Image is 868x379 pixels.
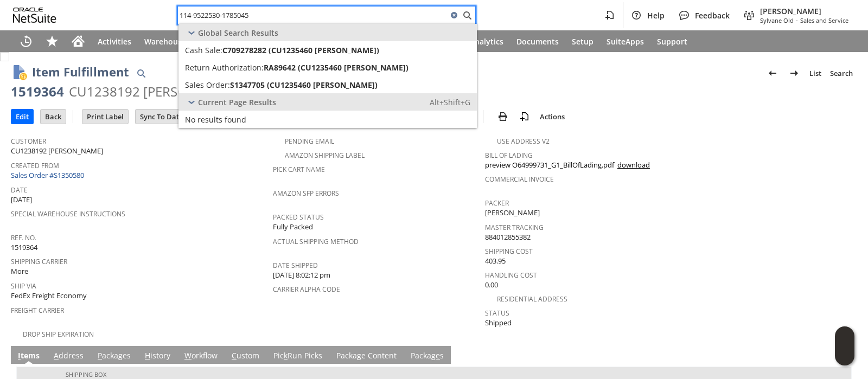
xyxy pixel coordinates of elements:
a: Custom [229,350,262,362]
iframe: Click here to launch Oracle Guided Learning Help Panel [835,326,854,365]
div: CU1238192 [PERSON_NAME] [69,83,245,100]
span: FedEx Freight Economy [11,291,87,301]
a: Address [51,350,86,362]
input: Print Label [82,110,128,124]
svg: Recent Records [20,35,33,48]
span: I [18,350,21,361]
span: Activities [98,36,131,47]
span: Feedback [695,10,730,21]
span: H [145,350,150,361]
a: Pending Email [285,137,334,146]
a: Amazon Shipping Label [285,151,365,160]
span: - [796,16,798,24]
img: Previous [766,67,779,80]
a: Workflow [182,350,220,362]
a: PickRun Picks [271,350,325,362]
span: Setup [572,36,593,47]
span: [DATE] 8:02:12 pm [273,270,330,280]
a: Actions [535,112,569,121]
span: RA89642 (CU1235460 [PERSON_NAME]) [264,62,409,73]
a: download [617,160,650,170]
span: [DATE] [11,195,32,205]
img: add-record.svg [518,110,531,123]
span: Alt+Shift+G [430,97,470,107]
a: Actual Shipping Method [273,237,359,246]
span: [PERSON_NAME] [760,6,848,16]
span: Sylvane Old [760,16,794,24]
a: Ref. No. [11,233,36,242]
a: Shipping Cost [485,247,533,256]
div: Shortcuts [39,30,65,52]
a: Recent Records [13,30,39,52]
span: P [98,350,102,361]
span: CU1238192 [PERSON_NAME] [11,146,103,156]
span: Global Search Results [198,28,278,38]
input: Search [178,9,448,22]
input: Sync To Database [136,110,203,124]
a: History [142,350,173,362]
span: Current Page Results [198,97,276,107]
span: 0.00 [485,280,498,290]
span: k [284,350,288,361]
span: C709278282 (CU1235460 [PERSON_NAME]) [222,45,379,55]
a: Date [11,185,28,195]
a: Return Authorization:RA89642 (CU1235460 [PERSON_NAME])Edit: [178,59,477,76]
span: Oracle Guided Learning Widget. To move around, please hold and drag [835,346,854,366]
a: Special Warehouse Instructions [11,209,125,219]
a: Shipping Carrier [11,257,67,266]
a: Search [826,65,857,82]
span: Documents [516,36,559,47]
span: Cash Sale: [185,45,222,55]
svg: Shortcuts [46,35,59,48]
span: [PERSON_NAME] [485,208,540,218]
a: Packed Status [273,213,324,222]
span: More [11,266,28,277]
span: g [357,350,361,361]
a: Customer [11,137,46,146]
span: Support [657,36,687,47]
a: Status [485,309,509,318]
a: Packages [408,350,446,362]
a: Pick Cart Name [273,165,325,174]
a: Amazon SFP Errors [273,189,339,198]
span: No results found [185,114,246,125]
span: SuiteApps [607,36,644,47]
span: S1347705 (CU1235460 [PERSON_NAME]) [230,80,378,90]
a: Packer [485,198,509,208]
a: Freight Carrier [11,306,64,315]
a: preview O64999731_G1_BillOfLading.pdf [485,160,614,170]
span: Shipped [485,318,512,328]
a: Created From [11,161,59,170]
a: Sales Order #S1350580 [11,170,87,180]
input: Back [41,110,66,124]
span: 403.95 [485,256,506,266]
img: Next [788,67,801,80]
img: Quick Find [135,67,148,80]
a: Warehouse [138,30,193,52]
a: No results found [178,111,477,128]
a: Sales Order:S1347705 (CU1235460 [PERSON_NAME])Edit: [178,76,477,93]
span: 884012855382 [485,232,531,242]
img: print.svg [496,110,509,123]
a: Commercial Invoice [485,175,554,184]
div: 1519364 [11,83,64,100]
a: Package Content [334,350,399,362]
a: Handling Cost [485,271,537,280]
span: Sales and Service [800,16,848,24]
a: SuiteApps [600,30,650,52]
a: Residential Address [497,294,567,304]
a: Packages [95,350,133,362]
span: 1519364 [11,242,37,253]
a: Activities [91,30,138,52]
a: Analytics [463,30,510,52]
span: Analytics [470,36,503,47]
span: C [232,350,237,361]
span: A [54,350,59,361]
a: Setup [565,30,600,52]
span: e [436,350,440,361]
a: List [805,65,826,82]
a: Items [15,350,42,362]
svg: logo [13,8,56,23]
a: Home [65,30,91,52]
a: Cash Sale:C709278282 (CU1235460 [PERSON_NAME])Edit: [178,41,477,59]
